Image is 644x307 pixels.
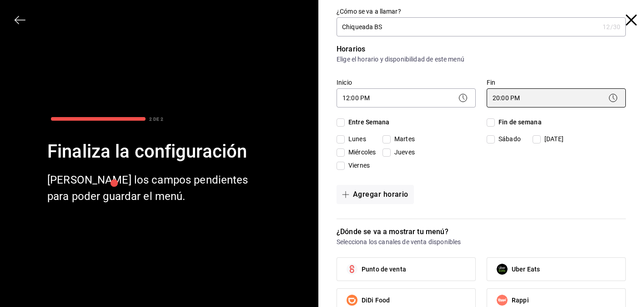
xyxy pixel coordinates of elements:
span: Viernes [345,161,370,170]
span: [DATE] [541,134,563,144]
div: [PERSON_NAME] los campos pendientes para poder guardar el menú. [47,172,251,205]
span: Entre Semana [345,118,390,127]
div: 12:00 PM [337,88,476,107]
p: ¿Dónde se va a mostrar tu menú? [337,226,626,237]
span: Uber Eats [512,265,540,274]
label: Fin [487,79,626,86]
span: Rappi [512,296,529,305]
div: 20:00 PM [487,88,626,107]
button: Agregar horario [337,185,414,204]
span: Jueves [391,148,415,157]
span: Fin de semana [495,118,542,127]
span: Sábado [495,134,521,144]
p: Selecciona los canales de venta disponibles [337,237,626,246]
label: Inicio [337,79,476,86]
p: Elige el horario y disponibilidad de este menú [337,55,626,64]
span: Miércoles [345,148,376,157]
div: 12 /30 [603,22,620,31]
span: Lunes [345,134,366,144]
div: 2 DE 2 [149,116,163,123]
span: Martes [391,134,415,144]
label: ¿Cómo se va a llamar? [337,8,626,15]
p: Horarios [337,44,626,55]
span: DiDi Food [362,296,390,305]
span: Punto de venta [362,265,406,274]
div: Finaliza la configuración [47,139,251,164]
